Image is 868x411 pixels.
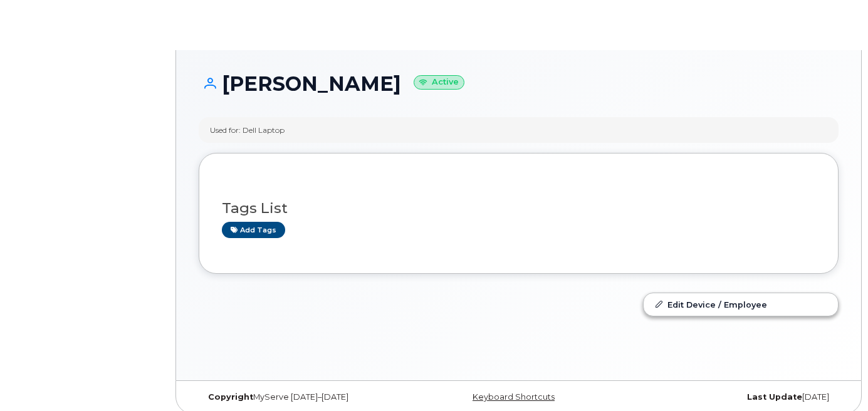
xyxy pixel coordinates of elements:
a: Add tags [222,222,285,237]
strong: Last Update [747,392,802,402]
small: Active [414,75,464,90]
a: Keyboard Shortcuts [473,392,555,402]
h3: Tags List [222,200,815,216]
div: Used for: Dell Laptop [210,125,285,135]
h1: [PERSON_NAME] [199,73,839,95]
a: Edit Device / Employee [644,293,838,316]
strong: Copyright [208,392,253,402]
div: [DATE] [625,392,839,402]
div: MyServe [DATE]–[DATE] [199,392,412,402]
